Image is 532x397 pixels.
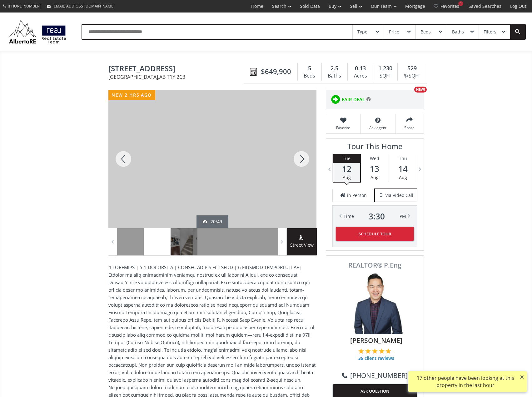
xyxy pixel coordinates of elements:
[385,348,391,354] img: 5 of 5 stars
[376,71,394,81] div: SQFT
[342,371,408,380] a: [PHONE_NUMBER]
[411,374,519,389] div: 17 other people have been looking at this property in the last hour
[361,154,389,163] div: Wed
[333,154,360,163] div: Tue
[365,348,371,354] img: 2 of 5 stars
[399,125,420,130] span: Share
[379,348,385,354] img: 4 of 5 stars
[336,227,414,241] button: Schedule Tour
[399,174,407,180] span: Aug
[203,219,222,225] div: 20/49
[364,125,392,130] span: Ask agent
[108,64,247,74] span: 5920 Rundlehorn Drive NE
[333,164,360,173] span: 12
[344,272,406,334] img: Photo of Colin Woo
[389,30,399,34] div: Price
[389,164,417,173] span: 14
[336,336,417,345] span: [PERSON_NAME]
[484,30,496,34] div: Filters
[108,90,316,228] div: 5920 Rundlehorn Drive NE Calgary, AB T1Y 2C3 - Photo 20 of 49
[329,93,342,106] img: rating icon
[452,30,464,34] div: Baths
[329,125,357,130] span: Favorite
[351,71,370,81] div: Acres
[108,74,247,79] span: [GEOGRAPHIC_DATA] , AB T1Y 2C3
[332,142,417,154] h3: Tour This Home
[287,242,317,249] span: Street View
[389,154,417,163] div: Thu
[6,19,69,45] img: Logo
[301,71,318,81] div: Beds
[52,3,115,9] span: [EMAIL_ADDRESS][DOMAIN_NAME]
[420,30,431,34] div: Beds
[385,192,413,198] span: via Video Call
[342,96,365,103] span: FAIR DEAL
[414,87,427,93] div: NEW!
[358,355,394,361] span: 35 client reviews
[343,174,351,180] span: Aug
[361,164,389,173] span: 13
[369,212,385,221] span: 3 : 30
[325,71,344,81] div: Baths
[108,90,155,100] div: new 2 hrs ago
[351,64,370,73] div: 0.13
[401,64,423,73] div: 529
[325,64,344,73] div: 2.5
[8,3,41,9] span: [PHONE_NUMBER]
[357,30,367,34] div: Type
[333,262,417,269] span: REALTOR® P.Eng
[372,348,378,354] img: 3 of 5 stars
[370,174,379,180] span: Aug
[401,71,423,81] div: $/SQFT
[358,348,364,354] img: 1 of 5 stars
[44,0,118,12] a: [EMAIL_ADDRESS][DOMAIN_NAME]
[517,371,527,383] button: ×
[301,64,318,73] div: 5
[344,212,406,221] div: Time PM
[261,67,291,76] span: $649,900
[378,64,392,73] span: 1,230
[458,1,463,6] div: 1
[347,192,367,198] span: in Person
